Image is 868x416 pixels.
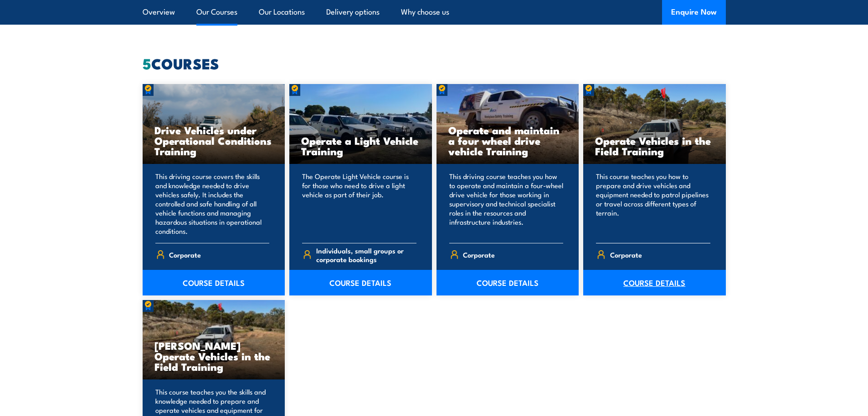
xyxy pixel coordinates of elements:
span: Corporate [463,247,495,262]
p: The Operate Light Vehicle course is for those who need to drive a light vehicle as part of their ... [302,172,416,236]
a: COURSE DETAILS [289,270,432,295]
h3: Operate Vehicles in the Field Training [595,135,714,156]
h3: Drive Vehicles under Operational Conditions Training [154,125,273,156]
a: COURSE DETAILS [437,270,579,295]
strong: 5 [143,52,151,74]
h3: Operate a Light Vehicle Training [301,135,420,156]
span: Corporate [169,247,201,262]
span: Individuals, small groups or corporate bookings [316,246,416,263]
a: COURSE DETAILS [583,270,726,295]
span: Corporate [610,247,642,262]
p: This driving course teaches you how to operate and maintain a four-wheel drive vehicle for those ... [449,172,564,236]
p: This course teaches you how to prepare and drive vehicles and equipment needed to patrol pipeline... [596,172,710,236]
h2: COURSES [143,57,726,69]
h3: [PERSON_NAME] Operate Vehicles in the Field Training [154,340,273,372]
a: COURSE DETAILS [143,270,285,295]
p: This driving course covers the skills and knowledge needed to drive vehicles safely. It includes ... [155,172,270,236]
h3: Operate and maintain a four wheel drive vehicle Training [448,125,567,156]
